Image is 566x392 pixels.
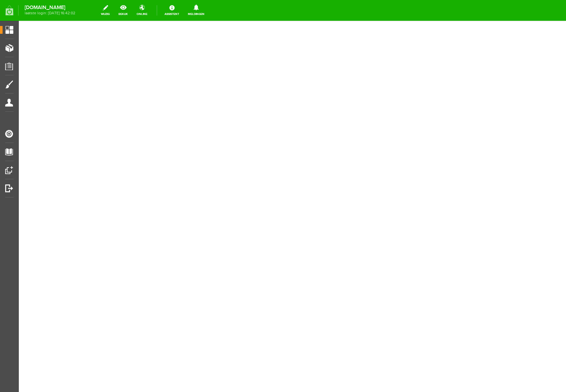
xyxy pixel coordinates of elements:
a: Assistent [161,3,183,18]
a: bekijk [115,3,132,18]
a: wijzig [97,3,114,18]
span: laatste login: [DATE] 16:42:02 [25,11,75,15]
a: Meldingen [184,3,208,18]
strong: [DOMAIN_NAME] [25,6,75,9]
a: online [133,3,151,18]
